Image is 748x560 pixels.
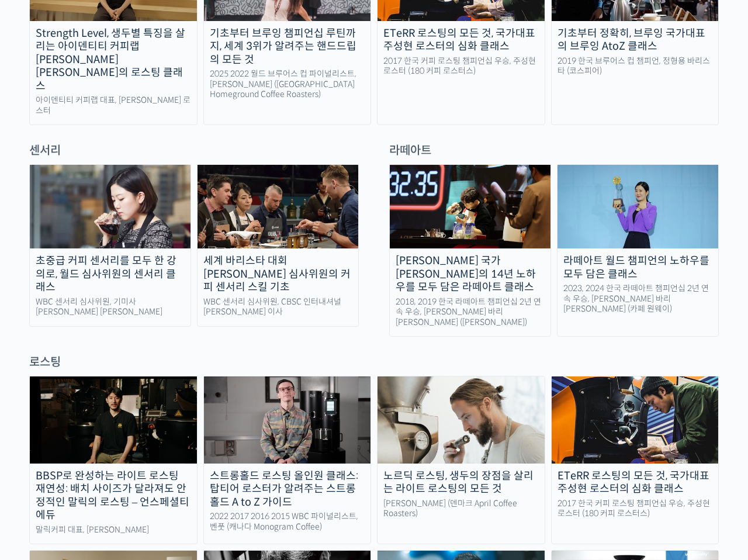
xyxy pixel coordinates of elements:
[30,254,191,294] div: 초중급 커피 센서리를 모두 한 강의로, 월드 심사위원의 센서리 클래스
[198,165,358,248] img: seonheeyoon_thumbnail.jpeg
[557,284,718,314] div: 2023, 2024 한국 라떼아트 챔피언십 2년 연속 우승, [PERSON_NAME] 바리[PERSON_NAME] (카페 원웨이)
[197,164,359,327] a: 세계 바리스타 대회 [PERSON_NAME] 심사위원의 커피 센서리 스킬 기초 WBC 센서리 심사위원, CBSC 인터내셔널 [PERSON_NAME] 이사
[377,376,545,544] a: 노르딕 로스팅, 생두의 장점을 살리는 라이트 로스팅의 모든 것 [PERSON_NAME] (덴마크 April Coffee Roasters)
[30,469,197,522] div: BBSP로 완성하는 라이트 로스팅 재연성: 배치 사이즈가 달라져도 안정적인 말릭의 로스팅 – 언스페셜티 에듀
[30,95,197,116] div: 아이덴티티 커피랩 대표, [PERSON_NAME] 로스터
[29,164,191,327] a: 초중급 커피 센서리를 모두 한 강의로, 월드 심사위원의 센서리 클래스 WBC 센서리 심사위원, 기미사 [PERSON_NAME] [PERSON_NAME]
[204,376,371,463] img: stronghold-roasting_course-thumbnail.jpg
[378,376,545,463] img: nordic-roasting-course-thumbnail.jpeg
[552,499,719,519] div: 2017 한국 커피 로스팅 챔피언십 우승, 주성현 로스터 (180 커피 로스터스)
[378,56,545,77] div: 2017 한국 커피 로스팅 챔피언십 우승, 주성현 로스터 (180 커피 로스터스)
[552,469,719,496] div: ETeRR 로스팅의 모든 것, 국가대표 주성현 로스터의 심화 클래스
[204,469,371,509] div: 스트롱홀드 로스팅 올인원 클래스: 탑티어 로스터가 알려주는 스트롱홀드 A to Z 가이드
[30,525,197,535] div: 말릭커피 대표, [PERSON_NAME]
[30,27,197,93] div: Strength Level, 생두별 특징을 살리는 아이덴티티 커피랩 [PERSON_NAME] [PERSON_NAME]의 로스팅 클래스
[557,164,719,337] a: 라떼아트 월드 챔피언의 노하우를 모두 담은 클래스 2023, 2024 한국 라떼아트 챔피언십 2년 연속 우승, [PERSON_NAME] 바리[PERSON_NAME] (카페 원웨이)
[557,254,718,281] div: 라떼아트 월드 챔피언의 노하우를 모두 담은 클래스
[23,143,365,158] div: 센서리
[551,376,719,544] a: ETeRR 로스팅의 모든 것, 국가대표 주성현 로스터의 심화 클래스 2017 한국 커피 로스팅 챔피언십 우승, 주성현 로스터 (180 커피 로스터스)
[77,371,151,400] a: 대화
[204,511,371,532] div: 2022 2017 2016 2015 WBC 파이널리스트, 벤풋 (캐나다 Monogram Coffee)
[557,165,718,248] img: latte-art_course-thumbnail.jpeg
[390,254,550,294] div: [PERSON_NAME] 국가[PERSON_NAME]의 14년 노하우를 모두 담은 라떼아트 클래스
[181,388,195,397] span: 설정
[198,254,358,294] div: 세계 바리스타 대회 [PERSON_NAME] 심사위원의 커피 센서리 스킬 기초
[30,165,191,248] img: inyoungsong_course_thumbnail.jpg
[29,354,719,370] div: 로스팅
[151,371,224,400] a: 설정
[30,297,191,317] div: WBC 센서리 심사위원, 기미사 [PERSON_NAME] [PERSON_NAME]
[4,371,77,400] a: 홈
[30,376,197,463] img: malic-roasting-class_course-thumbnail.jpg
[204,27,371,67] div: 기초부터 브루잉 챔피언십 루틴까지, 세계 3위가 알려주는 핸드드립의 모든 것
[383,143,725,158] div: 라떼아트
[204,69,371,100] div: 2025 2022 월드 브루어스 컵 파이널리스트, [PERSON_NAME] ([GEOGRAPHIC_DATA] Homeground Coffee Roasters)
[552,27,719,53] div: 기초부터 정확히, 브루잉 국가대표의 브루잉 AtoZ 클래스
[389,164,551,337] a: [PERSON_NAME] 국가[PERSON_NAME]의 14년 노하우를 모두 담은 라떼아트 클래스 2018, 2019 한국 라떼아트 챔피언십 2년 연속 우승, [PERSON_...
[552,376,719,463] img: eterr-roasting_course-thumbnail.jpg
[552,56,719,77] div: 2019 한국 브루어스 컵 챔피언, 정형용 바리스타 (코스피어)
[198,297,358,317] div: WBC 센서리 심사위원, CBSC 인터내셔널 [PERSON_NAME] 이사
[390,165,550,248] img: wonjaechoi-course-thumbnail.jpeg
[29,376,198,544] a: BBSP로 완성하는 라이트 로스팅 재연성: 배치 사이즈가 달라져도 안정적인 말릭의 로스팅 – 언스페셜티 에듀 말릭커피 대표, [PERSON_NAME]
[203,376,372,544] a: 스트롱홀드 로스팅 올인원 클래스: 탑티어 로스터가 알려주는 스트롱홀드 A to Z 가이드 2022 2017 2016 2015 WBC 파이널리스트, 벤풋 (캐나다 Monogra...
[107,389,121,398] span: 대화
[390,297,550,328] div: 2018, 2019 한국 라떼아트 챔피언십 2년 연속 우승, [PERSON_NAME] 바리[PERSON_NAME] ([PERSON_NAME])
[378,469,545,496] div: 노르딕 로스팅, 생두의 장점을 살리는 라이트 로스팅의 모든 것
[378,27,545,53] div: ETeRR 로스팅의 모든 것, 국가대표 주성현 로스터의 심화 클래스
[37,388,44,397] span: 홈
[378,499,545,519] div: [PERSON_NAME] (덴마크 April Coffee Roasters)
